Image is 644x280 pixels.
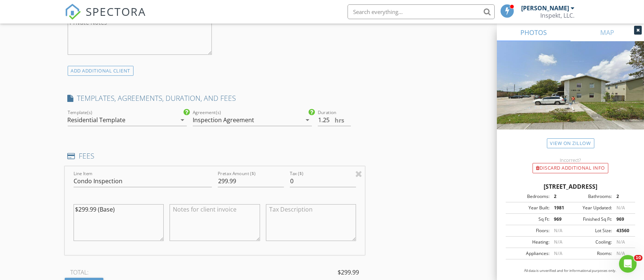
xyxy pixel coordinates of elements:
[616,250,625,256] span: N/A
[68,117,126,123] div: Residential Template
[612,227,633,234] div: 43560
[554,239,562,245] span: N/A
[506,268,635,273] p: All data is unverified and for informational purposes only.
[508,250,549,257] div: Appliances:
[570,205,612,211] div: Year Updated:
[570,216,612,223] div: Finished Sq Ft:
[348,4,495,19] input: Search everything...
[497,41,644,147] img: streetview
[549,193,570,200] div: 2
[522,4,569,12] div: [PERSON_NAME]
[318,114,351,126] input: 0.0
[68,151,362,161] h4: FEES
[178,116,187,124] i: arrow_drop_down
[68,66,134,76] div: ADD ADDITIONAL client
[65,10,146,25] a: SPECTORA
[508,193,549,200] div: Bedrooms:
[570,24,644,41] a: MAP
[554,250,562,256] span: N/A
[533,163,608,173] div: Discard Additional info
[508,205,549,211] div: Year Built:
[541,12,575,19] div: Inspekt, LLC.
[86,4,146,19] span: SPECTORA
[612,216,633,223] div: 969
[65,4,81,20] img: The Best Home Inspection Software - Spectora
[616,205,625,211] span: N/A
[570,227,612,234] div: Lot Size:
[303,116,312,124] i: arrow_drop_down
[508,227,549,234] div: Floors:
[193,117,254,123] div: Inspection Agreement
[508,216,549,223] div: Sq Ft:
[335,117,344,123] span: hrs
[570,193,612,200] div: Bathrooms:
[570,239,612,245] div: Cooling:
[71,268,89,277] span: TOTAL:
[549,216,570,223] div: 969
[68,93,362,103] h4: TEMPLATES, AGREEMENTS, DURATION, AND FEES
[634,255,643,261] span: 10
[506,182,635,191] div: [STREET_ADDRESS]
[549,205,570,211] div: 1981
[497,157,644,163] div: Incorrect?
[570,250,612,257] div: Rooms:
[497,24,570,41] a: PHOTOS
[338,268,359,277] span: $299.99
[547,138,594,148] a: View on Zillow
[612,193,633,200] div: 2
[508,239,549,245] div: Heating:
[619,255,637,273] iframe: Intercom live chat
[554,227,562,234] span: N/A
[616,239,625,245] span: N/A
